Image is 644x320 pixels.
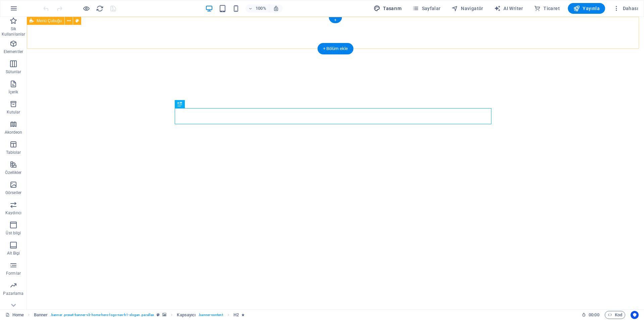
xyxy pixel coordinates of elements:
[5,130,22,135] p: Akordeon
[534,5,560,12] span: Ticaret
[241,313,245,317] i: Element bir animasyon içeriyor
[256,4,266,12] h6: 100%
[5,170,21,175] p: Özellikler
[82,4,90,12] button: Ön izleme modundan çıkıp düzenlemeye devam etmek için buraya tıklayın
[3,291,23,296] p: Pazarlama
[593,312,594,317] span: :
[568,3,605,14] button: Yayınla
[7,109,20,115] p: Kutular
[177,311,196,319] span: Seçmek için tıkla. Düzenlemek için çift tıkla
[157,313,160,317] i: Bu element, özelleştirilebilir bir ön ayar
[8,89,18,95] p: İçerik
[96,5,104,12] i: Sayfayı yeniden yükleyin
[246,4,269,12] button: 100%
[451,5,483,12] span: Navigatör
[329,17,342,23] div: +
[371,3,404,14] div: Tasarım (Ctrl+Alt+Y)
[34,311,245,319] nav: breadcrumb
[573,5,600,12] span: Yayınla
[491,3,526,14] button: AI Writer
[7,250,20,256] p: Alt Bigi
[198,311,223,319] span: . banner-content
[410,3,443,14] button: Sayfalar
[613,5,638,12] span: Dahası
[610,3,641,14] button: Dahası
[50,311,154,319] span: . banner .preset-banner-v3-home-hero-logo-nav-h1-slogan .parallax
[589,311,599,319] span: 00 00
[6,230,21,236] p: Üst bilgi
[34,311,48,319] span: Seçmek için tıkla. Düzenlemek için çift tıkla
[449,3,486,14] button: Navigatör
[608,311,622,319] span: Kod
[162,313,166,317] i: Bu element, arka plan içeriyor
[531,3,562,14] button: Ticaret
[5,190,21,195] p: Görseller
[371,3,404,14] button: Tasarım
[5,210,21,216] p: Kaydırıcı
[5,311,24,319] a: Seçimi iptal etmek için tıkla. Sayfaları açmak için çift tıkla
[412,5,441,12] span: Sayfalar
[6,271,21,276] p: Formlar
[6,150,21,155] p: Tablolar
[374,5,401,12] span: Tasarım
[233,311,239,319] span: Seçmek için tıkla. Düzenlemek için çift tıkla
[6,69,21,75] p: Sütunlar
[494,5,523,12] span: AI Writer
[631,311,639,319] button: Usercentrics
[37,19,62,23] span: Menü Çubuğu
[96,4,104,12] button: reload
[4,49,23,54] p: Elementler
[273,5,279,11] i: Yeniden boyutlandırmada yakınlaştırma düzeyini seçilen cihaza uyacak şekilde otomatik olarak ayarla.
[582,311,599,319] h6: Oturum süresi
[605,311,625,319] button: Kod
[318,43,354,54] div: + Bölüm ekle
